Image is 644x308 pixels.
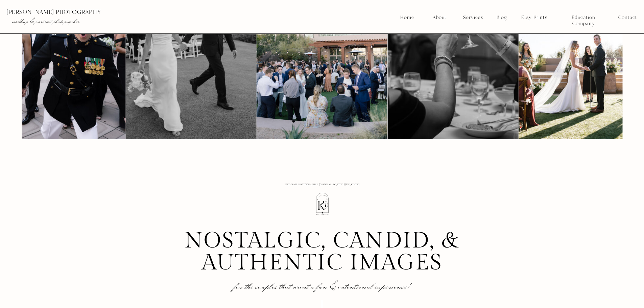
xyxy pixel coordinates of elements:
[519,15,550,21] a: Etsy Prints
[431,15,448,21] a: About
[279,183,366,189] p: WEDDING PHOTOGRAPHER [GEOGRAPHIC_DATA] [US_STATE]
[12,18,202,25] p: wedding & portrait photographer
[400,15,414,21] a: Home
[618,15,637,21] a: Contact
[198,281,447,294] p: for the couples that want a fun & intentional experience!
[6,9,216,15] p: [PERSON_NAME] photography
[460,15,485,21] a: Services
[181,230,464,270] h2: NOSTALGIC, CANDID, & AUTHENTIC IMAGES
[494,15,509,21] a: Blog
[560,15,607,21] a: Education Company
